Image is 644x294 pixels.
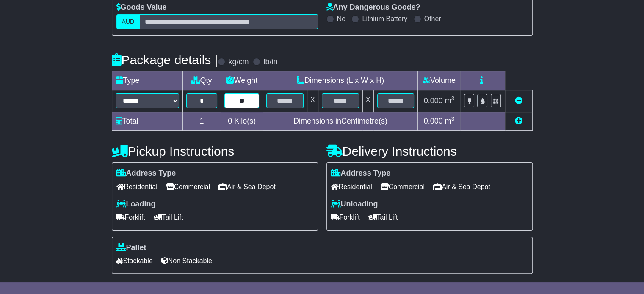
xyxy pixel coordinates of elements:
[116,180,158,193] span: Residential
[116,243,146,253] label: Pallet
[515,96,522,105] a: Remove this item
[112,112,182,131] td: Total
[307,90,318,112] td: x
[116,200,156,209] label: Loading
[418,71,460,90] td: Volume
[218,180,276,193] span: Air & Sea Depot
[331,200,378,209] label: Unloading
[445,117,455,125] span: m
[116,3,167,12] label: Goods Value
[112,71,182,90] td: Type
[433,180,490,193] span: Air & Sea Depot
[331,169,391,178] label: Address Type
[337,15,345,23] label: No
[515,117,522,125] a: Add new item
[326,144,533,158] h4: Delivery Instructions
[263,112,418,131] td: Dimensions in Centimetre(s)
[228,58,249,67] label: kg/cm
[182,112,221,131] td: 1
[362,90,373,112] td: x
[445,96,455,105] span: m
[221,71,263,90] td: Weight
[424,15,441,23] label: Other
[331,211,360,224] span: Forklift
[116,14,140,29] label: AUD
[116,211,145,224] span: Forklift
[112,53,218,67] h4: Package details |
[326,3,420,12] label: Any Dangerous Goods?
[368,211,398,224] span: Tail Lift
[154,211,183,224] span: Tail Lift
[221,112,263,131] td: Kilo(s)
[451,115,455,122] sup: 3
[424,117,443,125] span: 0.000
[228,117,232,125] span: 0
[424,96,443,105] span: 0.000
[451,95,455,102] sup: 3
[112,144,318,158] h4: Pickup Instructions
[331,180,372,193] span: Residential
[166,180,210,193] span: Commercial
[362,15,407,23] label: Lithium Battery
[263,58,277,67] label: lb/in
[263,71,418,90] td: Dimensions (L x W x H)
[182,71,221,90] td: Qty
[161,254,212,267] span: Non Stackable
[381,180,425,193] span: Commercial
[116,254,153,267] span: Stackable
[116,169,176,178] label: Address Type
